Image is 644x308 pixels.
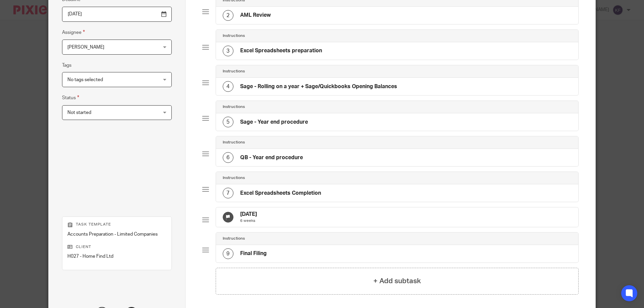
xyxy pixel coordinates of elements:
[67,231,166,238] p: Accounts Preparation - Limited Companies
[223,117,233,127] div: 5
[240,119,308,126] h4: Sage - Year end procedure
[223,81,233,92] div: 4
[67,253,166,260] p: H027 - Home Find Ltd
[223,69,245,74] h4: Instructions
[62,62,71,69] label: Tags
[67,45,104,50] span: [PERSON_NAME]
[240,211,257,218] h4: [DATE]
[67,244,166,250] p: Client
[240,190,321,197] h4: Excel Spreadsheets Completion
[240,250,267,257] h4: Final Filing
[223,140,245,145] h4: Instructions
[223,104,245,110] h4: Instructions
[240,218,257,224] p: 6 weeks
[373,276,421,286] h4: + Add subtask
[223,175,245,181] h4: Instructions
[240,47,322,54] h4: Excel Spreadsheets preparation
[240,83,397,90] h4: Sage - Rolling on a year + Sage/Quickbooks Opening Balances
[62,28,85,36] label: Assignee
[223,10,233,21] div: 2
[67,110,91,115] span: Not started
[223,236,245,241] h4: Instructions
[67,222,166,227] p: Task template
[223,248,233,259] div: 9
[62,94,79,102] label: Status
[240,12,271,19] h4: AML Review
[223,152,233,163] div: 6
[223,33,245,39] h4: Instructions
[223,188,233,198] div: 7
[62,7,172,22] input: Use the arrow keys to pick a date
[67,77,103,82] span: No tags selected
[240,154,303,161] h4: QB - Year end procedure
[223,46,233,56] div: 3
